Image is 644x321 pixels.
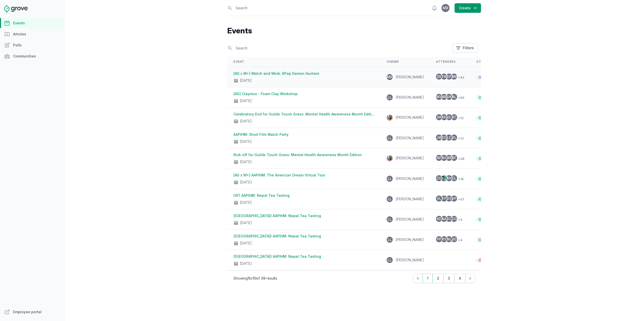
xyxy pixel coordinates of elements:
[447,197,452,200] span: DS
[388,177,392,180] span: LL
[437,115,441,119] span: DK
[447,95,452,99] span: UK
[413,274,475,283] nav: Pagination
[456,237,462,243] span: + 4
[436,176,442,180] span: CG
[476,115,496,120] span: Complete
[381,57,430,67] th: Owner
[396,197,424,201] span: [PERSON_NAME]
[233,71,319,76] a: [AG x W+] Watch and Work: KPop Demon Hunters
[452,237,457,241] span: JD
[436,136,442,139] span: JW
[396,217,424,221] span: [PERSON_NAME]
[233,153,362,157] a: Kick-off for Guilds Touch Grass: Mental Health Awareness Month Edition
[248,276,249,280] span: 1
[437,217,441,221] span: KD
[456,197,464,203] span: + 57
[442,156,446,160] span: AV
[253,276,256,280] span: 10
[442,237,446,241] span: KS
[240,78,252,83] div: [DATE]
[437,197,441,200] span: VL
[455,3,481,13] button: Create
[233,112,375,116] a: Celebratory End for Guilds Touch Grass: Mental Health Awareness Month Editi...
[437,237,441,241] span: PP
[444,274,454,283] button: 3
[396,136,424,140] span: [PERSON_NAME]
[436,95,442,99] span: MV
[388,238,392,241] span: LL
[442,197,447,200] span: TP
[476,136,496,141] span: Complete
[476,176,496,181] span: Complete
[240,241,252,246] div: [DATE]
[441,75,447,78] span: YW
[233,214,321,218] a: ([GEOGRAPHIC_DATA]) AAPIHM: Nepal Tea Tasting
[233,132,289,137] a: AAPIHM: Short Film Watch Party
[436,156,441,160] span: NP
[388,96,392,99] span: LL
[447,176,452,180] span: AH
[441,4,450,12] button: MR
[396,176,424,181] span: [PERSON_NAME]
[453,43,478,53] button: Filters
[476,156,496,161] span: Complete
[396,75,424,79] span: [PERSON_NAME]
[476,258,496,263] span: Canceled
[233,92,298,96] a: [AG] Claymoo - Foam Clay Workshop
[396,115,424,119] span: [PERSON_NAME]
[442,115,447,119] span: KH
[388,197,392,201] span: LL
[240,119,252,124] div: [DATE]
[441,95,447,99] span: MB
[396,237,424,242] span: [PERSON_NAME]
[240,220,252,225] div: [DATE]
[452,115,456,119] span: AT
[476,75,497,80] span: Upcoming
[423,274,433,283] button: 1
[456,136,464,142] span: + 13
[240,180,252,185] div: [DATE]
[447,237,452,241] span: NL
[447,115,451,119] span: JL
[476,95,496,100] span: Complete
[240,139,252,144] div: [DATE]
[261,276,265,280] span: 39
[233,234,321,238] a: ([GEOGRAPHIC_DATA]) AAPIHM: Nepal Tea Tasting
[452,176,456,180] span: CL
[240,261,252,266] div: [DATE]
[442,217,446,221] span: AA
[240,200,252,205] div: [DATE]
[447,75,452,78] span: GP
[227,57,381,67] th: Event
[452,197,457,200] span: VP
[396,258,424,262] span: [PERSON_NAME]
[240,159,252,164] div: [DATE]
[388,258,392,262] span: LL
[454,274,465,283] button: 4
[476,197,496,202] span: Complete
[456,115,464,121] span: + 12
[233,173,325,177] a: [AG x W+] AAPIHM: The American Dream Virtual Tour
[456,156,464,162] span: + 28
[396,156,424,160] span: [PERSON_NAME]
[443,6,448,10] span: MR
[476,217,496,222] span: Complete
[447,217,452,221] span: DC
[441,136,447,139] span: CG
[396,95,424,99] span: [PERSON_NAME]
[227,44,450,52] input: Search
[233,276,277,281] p: Showing to of results
[476,237,496,242] span: Complete
[456,95,464,101] span: + 65
[437,75,441,78] span: DX
[233,254,321,259] a: ([GEOGRAPHIC_DATA]) AAPIHM: Nepal Tea Tasting
[452,217,457,221] span: CG
[456,176,464,182] span: + 19
[227,26,481,35] h1: Events
[240,98,252,103] div: [DATE]
[233,193,290,198] a: (SF) AAPIHM: Nepal Tea Tasting
[451,75,457,78] span: BM
[388,136,392,140] span: LL
[388,218,392,221] span: LL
